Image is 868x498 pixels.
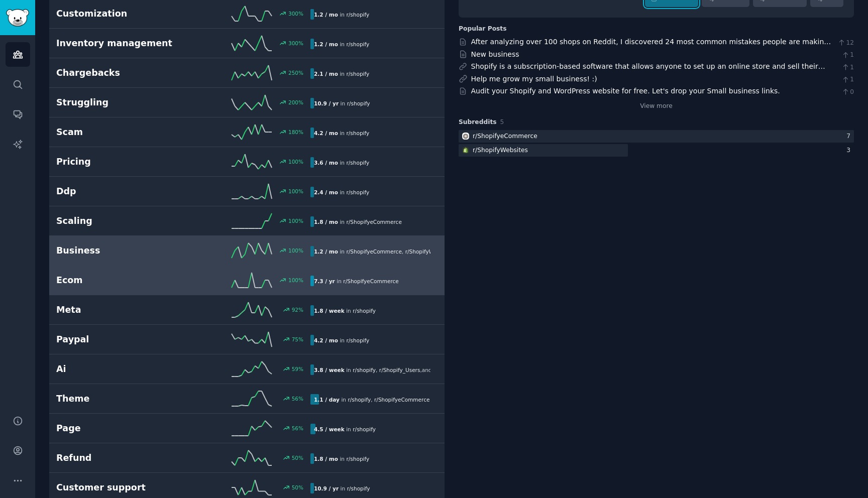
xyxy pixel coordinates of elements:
a: Ddp100%2.4 / moin r/shopify [49,177,445,206]
span: r/ shopify [353,308,376,314]
b: 3.8 / week [314,367,345,373]
span: , [376,367,377,373]
div: 100 % [288,158,303,165]
div: r/ ShopifyWebsites [473,146,528,155]
span: r/ shopify [347,485,370,491]
span: r/ shopify [346,71,369,77]
b: 1.2 / mo [314,41,338,47]
div: in [310,335,373,345]
span: 1 [841,51,854,60]
span: r/ shopify [353,367,376,373]
h2: Theme [56,393,183,405]
div: in [310,394,430,405]
img: ShopifyWebsites [462,147,469,154]
div: 100 % [288,277,303,284]
b: 1.8 / mo [314,219,338,225]
b: 2.4 / mo [314,189,338,195]
span: r/ ShopifyeCommerce [343,278,398,284]
a: Ecom100%7.3 / yrin r/ShopifyeCommerce [49,266,445,295]
a: Struggling200%10.9 / yrin r/shopify [49,88,445,117]
span: r/ ShopifyeCommerce [374,397,429,403]
a: Refund50%1.8 / moin r/shopify [49,443,445,473]
img: GummySearch logo [6,9,29,27]
b: 1.2 / mo [314,248,338,255]
div: 250 % [288,69,303,76]
div: 50 % [292,454,303,461]
h2: Struggling [56,96,183,109]
b: 10.9 / yr [314,485,339,491]
b: 1.1 / day [314,397,340,403]
a: Theme56%1.1 / dayin r/shopify,r/ShopifyeCommerce [49,384,445,414]
b: 4.2 / mo [314,337,338,343]
span: r/ ShopifyeCommerce [346,248,401,255]
div: 200 % [288,99,303,106]
div: 92 % [292,306,303,313]
b: 2.1 / mo [314,71,338,77]
b: 1.8 / week [314,308,345,314]
b: 1.8 / mo [314,456,338,462]
div: in [310,424,379,434]
a: Chargebacks250%2.1 / moin r/shopify [49,58,445,88]
h2: Meta [56,304,183,316]
div: 300 % [288,10,303,17]
div: in [310,9,373,20]
div: 100 % [288,217,303,224]
a: After analyzing over 100 shops on Reddit, I discovered 24 most common mistakes people are making ... [471,38,831,56]
div: 75 % [292,336,303,343]
a: Scaling100%1.8 / moin r/ShopifyeCommerce [49,206,445,236]
span: r/ shopify [346,337,369,343]
img: ShopifyeCommerce [462,133,469,140]
div: 300 % [288,40,303,47]
h2: Chargebacks [56,67,183,79]
h2: Inventory management [56,37,183,50]
a: ShopifyeCommercer/ShopifyeCommerce7 [459,130,854,143]
a: Pricing100%3.6 / moin r/shopify [49,147,445,177]
a: Page56%4.5 / weekin r/shopify [49,414,445,443]
b: 10.9 / yr [314,100,339,106]
b: 3.6 / mo [314,160,338,166]
div: in [310,187,373,197]
h2: Ai [56,363,183,376]
span: r/ ShopifyWebsites [405,248,453,255]
h2: Ecom [56,274,183,287]
a: Ai59%3.8 / weekin r/shopify,r/Shopify_Users,and2others [49,354,445,384]
a: Meta92%1.8 / weekin r/shopify [49,295,445,325]
b: 4.2 / mo [314,130,338,136]
span: r/ Shopify_Users [379,367,420,373]
span: Subreddits [459,118,497,127]
a: Paypal75%4.2 / moin r/shopify [49,325,445,354]
div: Popular Posts [459,25,507,34]
h2: Paypal [56,333,183,346]
div: 180 % [288,129,303,136]
a: Inventory management300%1.2 / moin r/shopify [49,29,445,58]
b: 4.5 / week [314,426,345,432]
b: 7.3 / yr [314,278,335,284]
div: in [310,453,373,464]
a: New business [471,50,519,58]
div: 100 % [288,247,303,254]
a: Shopify is a subscription-based software that allows anyone to set up an online store and sell th... [471,62,827,91]
span: , [420,367,421,373]
a: Audit your Shopify and WordPress website for free. Let's drop your Small business links. [471,87,780,95]
span: 12 [837,39,854,48]
span: 1 [841,75,854,84]
div: 56 % [292,425,303,432]
span: r/ shopify [346,41,369,47]
h2: Refund [56,452,183,464]
h2: Page [56,422,183,435]
div: in [310,98,373,108]
div: in [310,483,373,493]
h2: Pricing [56,156,183,168]
h2: Customization [56,8,183,20]
div: 50 % [292,484,303,491]
span: 0 [841,88,854,97]
span: , [402,248,403,255]
a: ShopifyWebsitesr/ShopifyWebsites3 [459,144,854,157]
div: in [310,157,373,168]
span: r/ shopify [348,397,371,403]
div: in [310,39,373,49]
div: in [310,305,379,316]
span: r/ shopify [346,160,369,166]
h2: Scaling [56,215,183,227]
span: r/ shopify [353,426,376,432]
